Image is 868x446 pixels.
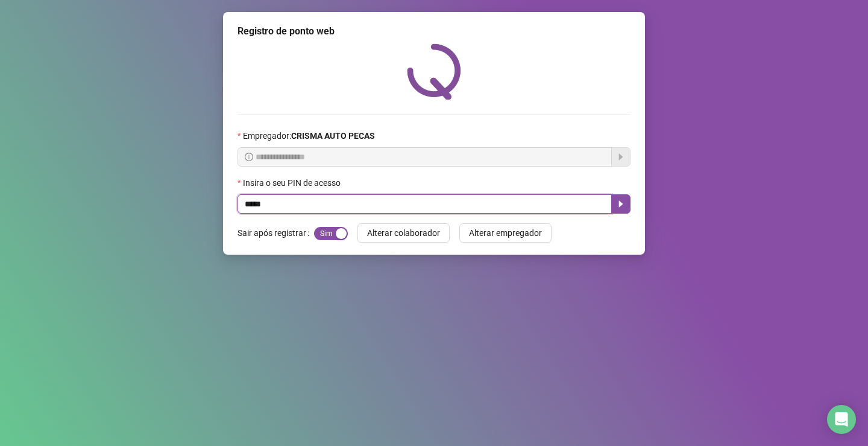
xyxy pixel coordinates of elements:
[245,153,253,161] span: info-circle
[459,223,552,243] button: Alterar empregador
[407,43,461,100] img: QRPoint
[237,223,314,243] label: Sair após registrar
[357,223,450,243] button: Alterar colaborador
[469,226,542,240] span: Alterar empregador
[243,129,375,142] span: Empregador :
[237,24,631,39] div: Registro de ponto web
[237,176,348,190] label: Insira o seu PIN de acesso
[616,199,626,209] span: caret-right
[827,405,856,434] div: Open Intercom Messenger
[367,226,440,240] span: Alterar colaborador
[291,131,375,141] strong: CRISMA AUTO PECAS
